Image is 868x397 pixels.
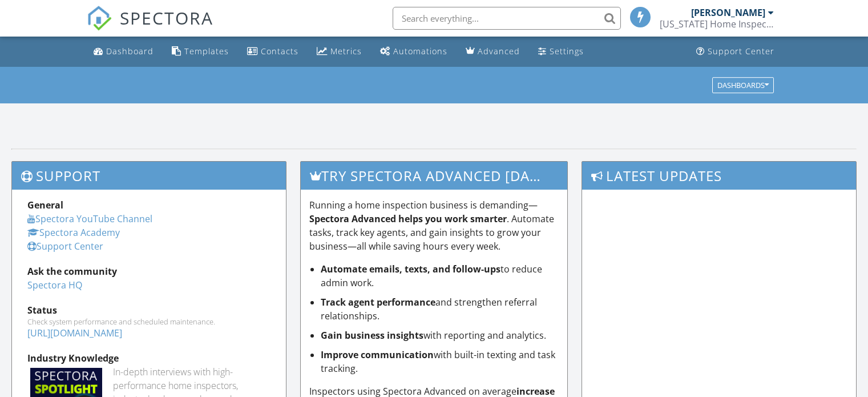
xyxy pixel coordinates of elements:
[261,46,298,57] div: Contacts
[243,41,303,62] a: Contacts
[27,226,120,239] a: Spectora Academy
[321,329,423,342] strong: Gain business insights
[478,46,520,57] div: Advanced
[321,262,559,290] li: to reduce admin work.
[312,41,366,62] a: Metrics
[708,46,774,57] div: Support Center
[120,6,213,30] span: SPECTORA
[27,317,271,326] div: Check system performance and scheduled maintenance.
[393,46,447,57] div: Automations
[12,162,286,190] h3: Support
[712,77,774,93] button: Dashboards
[321,328,559,342] li: with reporting and analytics.
[87,6,112,31] img: The Best Home Inspection Software - Spectora
[393,7,621,30] input: Search everything...
[27,212,152,225] a: Spectora YouTube Channel
[27,199,63,211] strong: General
[309,198,559,253] p: Running a home inspection business is demanding— . Automate tasks, track key agents, and gain ins...
[534,41,588,62] a: Settings
[660,18,774,30] div: Florida Home Inspections FM
[27,264,271,278] div: Ask the community
[692,41,779,62] a: Support Center
[89,41,158,62] a: Dashboard
[550,46,584,57] div: Settings
[321,348,434,361] strong: Improve communication
[321,263,500,275] strong: Automate emails, texts, and follow-ups
[691,7,765,18] div: [PERSON_NAME]
[27,240,103,252] a: Support Center
[330,46,362,57] div: Metrics
[106,46,154,57] div: Dashboard
[27,327,122,339] a: [URL][DOMAIN_NAME]
[461,41,524,62] a: Advanced
[717,81,769,89] div: Dashboards
[321,296,435,308] strong: Track agent performance
[309,212,507,225] strong: Spectora Advanced helps you work smarter
[582,162,856,190] h3: Latest Updates
[184,46,229,57] div: Templates
[321,348,559,375] li: with built-in texting and task tracking.
[27,351,271,365] div: Industry Knowledge
[376,41,452,62] a: Automations (Basic)
[301,162,568,190] h3: Try spectora advanced [DATE]
[27,279,82,291] a: Spectora HQ
[27,303,271,317] div: Status
[321,295,559,323] li: and strengthen referral relationships.
[167,41,233,62] a: Templates
[87,15,213,39] a: SPECTORA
